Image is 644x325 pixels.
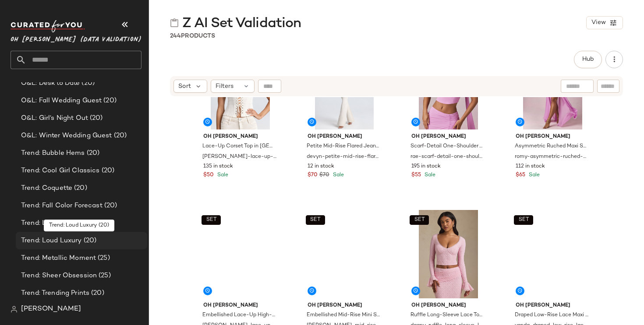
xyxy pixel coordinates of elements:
[178,82,191,91] span: Sort
[100,166,115,176] span: (20)
[112,131,127,141] span: (20)
[308,171,318,179] span: $70
[170,33,181,39] span: 244
[518,217,529,223] span: SET
[202,215,221,225] button: SET
[80,78,95,88] span: (20)
[88,113,103,123] span: (20)
[410,215,429,225] button: SET
[586,16,623,29] button: View
[515,143,589,150] span: Asymmetric Ruched Maxi Skirt in Pink Orchid
[527,172,540,178] span: Sale
[306,215,325,225] button: SET
[308,302,382,310] span: Oh [PERSON_NAME]
[21,131,112,141] span: O&L: Winter Wedding Guest
[423,172,435,178] span: Sale
[203,302,277,310] span: Oh [PERSON_NAME]
[21,218,93,228] span: Trend: Lingerie for Day
[102,96,117,106] span: (20)
[516,163,545,171] span: 112 in stock
[11,30,142,45] span: Oh [PERSON_NAME] (Data Validation)
[21,183,72,193] span: Trend: Coquette
[21,253,96,263] span: Trend: Metallic Moment
[515,311,589,319] span: Draped Low-Rise Lace Maxi Skirt in Soft Pink
[203,133,277,141] span: Oh [PERSON_NAME]
[72,183,87,193] span: (20)
[515,153,589,161] span: romy-asymmetric-ruched-maxi-skirt-pink-orchid
[21,148,85,158] span: Trend: Bubble Hems
[202,311,276,319] span: Embellished Lace-Up High-Neck Top in Bubblegum Pink
[85,148,100,158] span: (20)
[21,166,100,176] span: Trend: Cool Girl Classics
[203,163,233,171] span: 135 in stock
[516,133,590,141] span: Oh [PERSON_NAME]
[202,143,276,150] span: Lace-Up Corset Top in [GEOGRAPHIC_DATA]
[21,271,97,281] span: Trend: Sheer Obsession
[96,253,110,263] span: (25)
[410,143,485,150] span: Scarf-Detail One-Shoulder Top in Pink Orchid
[11,20,85,32] img: cfy_white_logo.C9jOOHJF.svg
[319,171,329,179] span: $70
[97,271,111,281] span: (25)
[414,217,425,223] span: SET
[308,163,334,171] span: 12 in stock
[516,171,525,179] span: $65
[216,82,234,91] span: Filters
[182,15,301,32] span: Z AI Set Validation
[410,311,485,319] span: Ruffle Long-Sleeve Lace Top in Soft Pink
[93,218,108,228] span: (20)
[205,217,216,223] span: SET
[21,304,81,315] span: [PERSON_NAME]
[21,288,89,298] span: Trend: Trending Prints
[307,311,381,319] span: Embellished Mid-Rise Mini Skirt in Bubblegum Pink
[11,306,18,313] img: svg%3e
[411,133,485,141] span: Oh [PERSON_NAME]
[308,133,382,141] span: Oh [PERSON_NAME]
[21,96,102,106] span: O&L: Fall Wedding Guest
[574,51,602,68] button: Hub
[411,171,421,179] span: $55
[21,236,82,246] span: Trend: Loud Luxury
[307,143,381,150] span: Petite Mid-Rise Flared Jeans in [GEOGRAPHIC_DATA]
[170,18,179,27] img: svg%3e
[89,288,104,298] span: (20)
[310,217,321,223] span: SET
[170,31,215,41] div: Products
[203,171,214,179] span: $50
[516,302,590,310] span: Oh [PERSON_NAME]
[411,163,441,171] span: 195 in stock
[410,153,485,161] span: rae-scarf-detail-one-shoulder-top-pink-orchid
[307,153,381,161] span: devyn-petite-mid-rise-flare-trousers-ecru
[82,236,97,246] span: (20)
[21,113,88,123] span: O&L: Girl’s Night Out
[582,56,594,63] span: Hub
[411,302,485,310] span: Oh [PERSON_NAME]
[103,201,117,211] span: (20)
[331,172,344,178] span: Sale
[216,172,228,178] span: Sale
[21,78,80,88] span: O&L: Desk to Date
[514,215,533,225] button: SET
[202,153,276,161] span: [PERSON_NAME]-lace-up-front-top-ecru
[404,210,492,298] img: dagny-ruffle-long-sleeve-lace-top-soft-pink_1_250415092123.jpg
[21,201,103,211] span: Trend: Fall Color Forecast
[591,19,606,26] span: View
